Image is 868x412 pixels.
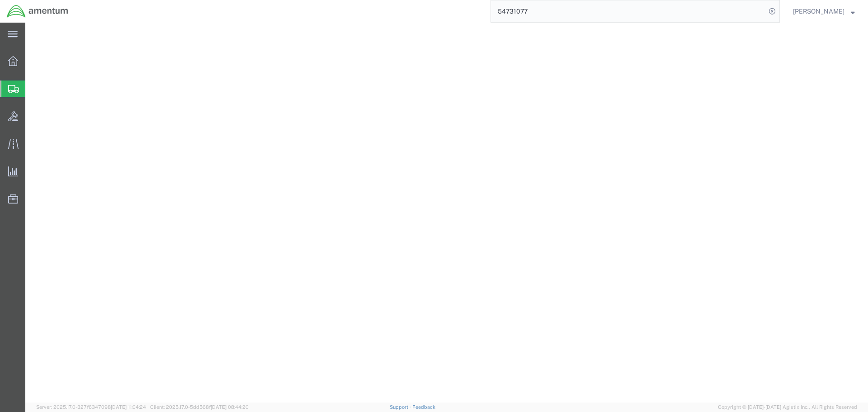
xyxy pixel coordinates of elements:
[390,404,412,410] a: Support
[211,404,249,410] span: [DATE] 08:44:20
[25,23,868,403] iframe: FS Legacy Container
[491,0,766,22] input: Search for shipment number, reference number
[412,404,435,410] a: Feedback
[793,6,844,16] span: Steven Alcott
[6,5,69,18] img: logo
[718,403,857,411] span: Copyright © [DATE]-[DATE] Agistix Inc., All Rights Reserved
[36,404,146,410] span: Server: 2025.17.0-327f6347098
[150,404,249,410] span: Client: 2025.17.0-5dd568f
[793,6,855,17] button: [PERSON_NAME]
[111,404,146,410] span: [DATE] 11:04:24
